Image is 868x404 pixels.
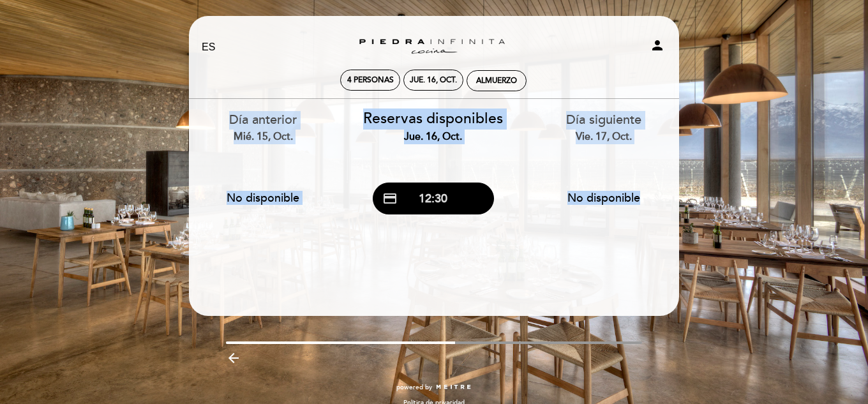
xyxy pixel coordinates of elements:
[382,191,398,206] span: credit_card
[396,383,472,392] a: powered by
[396,383,432,392] span: powered by
[354,30,513,65] a: Zuccardi [PERSON_NAME][GEOGRAPHIC_DATA] - Restaurant [GEOGRAPHIC_DATA]
[347,75,394,85] span: 4 personas
[528,111,679,144] div: Día siguiente
[476,76,517,86] div: Almuerzo
[410,75,457,85] div: jue. 16, oct.
[650,38,665,57] button: person
[650,38,665,53] i: person
[373,183,494,214] button: credit_card 12:30
[358,130,509,144] div: jue. 16, oct.
[188,111,339,144] div: Día anterior
[528,130,679,144] div: vie. 17, oct.
[202,182,324,214] button: No disponible
[226,350,241,366] i: arrow_backward
[188,130,339,144] div: mié. 15, oct.
[435,384,472,391] img: MEITRE
[543,182,664,214] button: No disponible
[358,108,509,144] div: Reservas disponibles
